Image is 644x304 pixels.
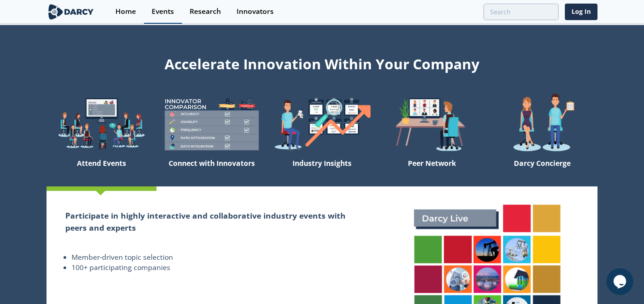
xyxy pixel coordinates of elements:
[47,4,95,20] img: logo-wide.svg
[157,93,267,155] img: welcome-compare-1b687586299da8f117b7ac84fd957760.png
[152,8,174,15] div: Events
[487,155,597,186] div: Darcy Concierge
[72,262,358,273] li: 100+ participating companies
[483,4,559,20] input: Advanced Search
[237,8,274,15] div: Innovators
[377,93,487,155] img: welcome-attend-b816887fc24c32c29d1763c6e0ddb6e6.png
[267,93,377,155] img: welcome-find-a12191a34a96034fcac36f4ff4d37733.png
[190,8,221,15] div: Research
[65,210,358,233] h2: Participate in highly interactive and collaborative industry events with peers and experts
[487,93,597,155] img: welcome-concierge-wide-20dccca83e9cbdbb601deee24fb8df72.png
[267,155,377,186] div: Industry Insights
[377,155,487,186] div: Peer Network
[157,155,267,186] div: Connect with Innovators
[606,268,635,295] iframe: chat widget
[47,50,597,74] div: Accelerate Innovation Within Your Company
[47,155,157,186] div: Attend Events
[565,4,597,20] a: Log In
[72,252,358,263] li: Member-driven topic selection
[115,8,136,15] div: Home
[47,93,157,155] img: welcome-explore-560578ff38cea7c86bcfe544b5e45342.png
